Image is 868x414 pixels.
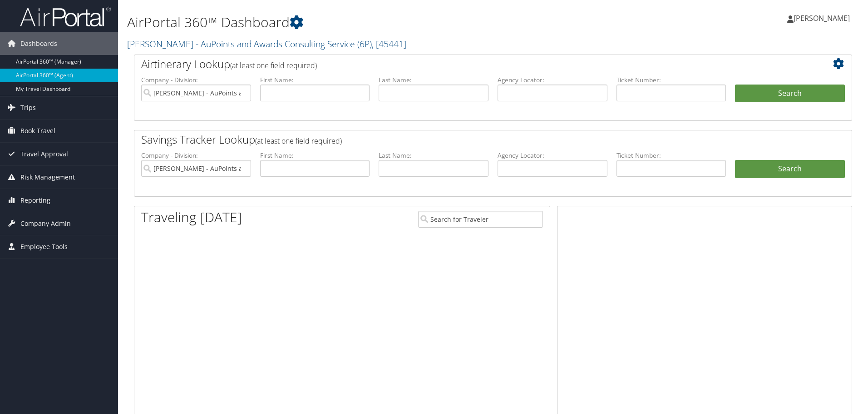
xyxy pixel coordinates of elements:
span: Employee Tools [20,235,68,258]
label: First Name: [260,151,370,160]
h2: Savings Tracker Lookup [141,132,785,147]
label: Last Name: [379,75,488,85]
button: Search [735,85,845,103]
span: Reporting [20,189,50,212]
span: Company Admin [20,212,71,235]
label: Ticket Number: [616,151,726,160]
img: airportal-logo.png [20,6,111,27]
label: First Name: [260,75,370,85]
span: Risk Management [20,166,75,189]
input: Search for Traveler [418,211,543,228]
span: , [ 45441 ] [372,38,406,50]
h1: Traveling [DATE] [141,208,242,227]
span: (at least one field required) [230,60,317,70]
span: [PERSON_NAME] [794,13,850,23]
span: ( 6P ) [357,38,372,50]
a: [PERSON_NAME] [787,5,859,32]
h2: Airtinerary Lookup [141,56,785,72]
label: Company - Division: [141,75,251,85]
span: Travel Approval [20,143,68,165]
label: Ticket Number: [616,75,726,85]
label: Agency Locator: [498,75,607,85]
span: (at least one field required) [255,136,342,146]
label: Last Name: [379,151,488,160]
span: Book Travel [20,120,55,142]
label: Agency Locator: [498,151,607,160]
input: search accounts [141,160,251,177]
span: Trips [20,96,36,119]
a: [PERSON_NAME] - AuPoints and Awards Consulting Service [127,38,406,50]
label: Company - Division: [141,151,251,160]
span: Dashboards [20,32,57,55]
a: Search [735,160,845,178]
h1: AirPortal 360™ Dashboard [127,13,615,32]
